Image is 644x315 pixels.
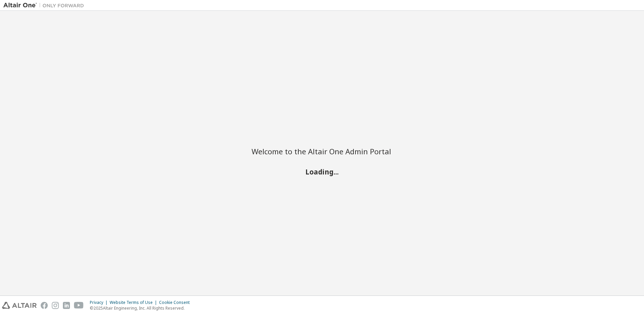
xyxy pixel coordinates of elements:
img: linkedin.svg [63,302,70,309]
div: Cookie Consent [159,300,194,305]
div: Website Terms of Use [110,300,159,305]
img: youtube.svg [74,302,84,309]
img: Altair One [3,2,87,9]
img: facebook.svg [41,302,48,309]
h2: Welcome to the Altair One Admin Portal [252,147,393,156]
img: altair_logo.svg [2,302,37,309]
img: instagram.svg [52,302,59,309]
h2: Loading... [252,167,393,176]
p: © 2025 Altair Engineering, Inc. All Rights Reserved. [90,305,194,311]
div: Privacy [90,300,110,305]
